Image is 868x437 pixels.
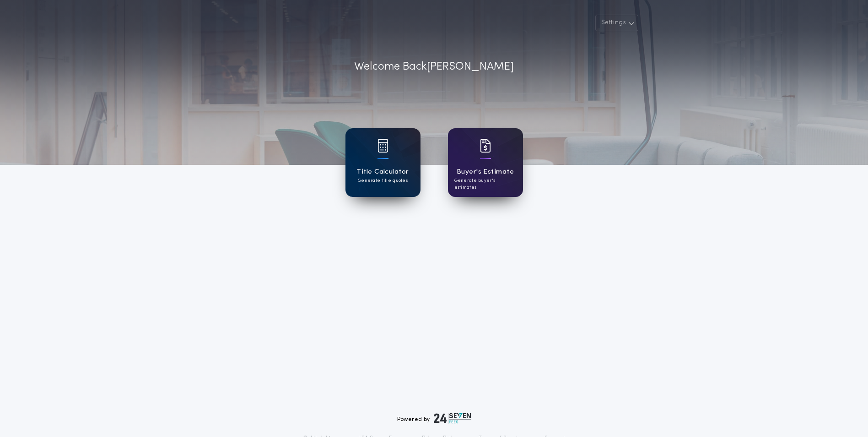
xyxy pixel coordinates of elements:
[448,128,523,197] a: card iconBuyer's EstimateGenerate buyer's estimates
[354,59,514,75] p: Welcome Back [PERSON_NAME]
[345,128,421,197] a: card iconTitle CalculatorGenerate title quotes
[480,139,491,153] img: card icon
[377,139,388,153] img: card icon
[434,413,471,424] img: logo
[397,413,471,424] div: Powered by
[356,167,409,177] h1: Title Calculator
[358,177,408,184] p: Generate title quotes
[457,167,514,177] h1: Buyer's Estimate
[454,177,517,191] p: Generate buyer's estimates
[595,15,638,31] button: Settings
